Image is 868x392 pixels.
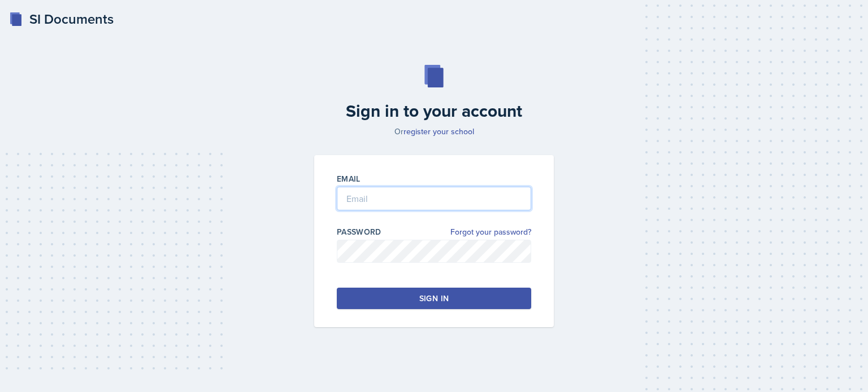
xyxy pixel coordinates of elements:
[9,9,114,29] a: SI Documents
[419,293,449,304] div: Sign in
[307,101,561,121] h2: Sign in to your account
[337,226,381,237] label: Password
[403,126,474,137] a: register your school
[450,226,531,238] a: Forgot your password?
[307,126,561,137] p: Or
[337,173,361,184] label: Email
[337,288,531,309] button: Sign in
[337,187,531,210] input: Email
